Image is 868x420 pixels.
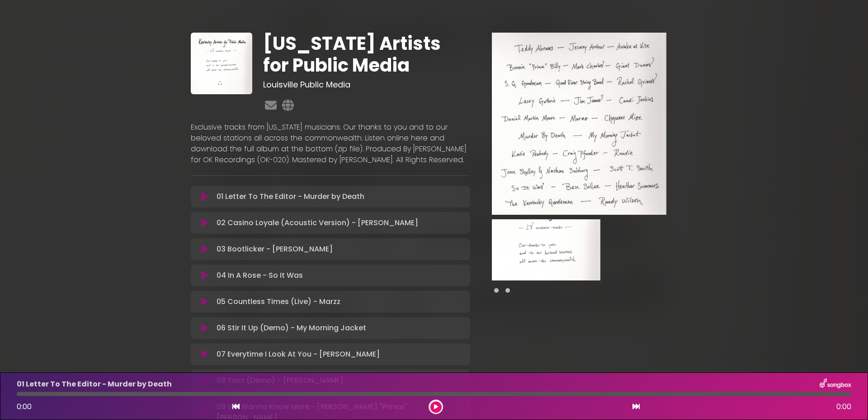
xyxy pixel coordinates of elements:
[217,349,380,360] p: 07 Everytime I Look At You - [PERSON_NAME]
[217,270,303,281] p: 04 In A Rose - So It Was
[217,323,366,333] p: 06 Stir It Up (Demo) - My Morning Jacket
[492,33,666,215] img: Main Media
[492,219,600,280] img: VTNrOFRoSLGAMNB5FI85
[217,191,364,202] p: 01 Letter To The Editor - Murder by Death
[191,33,252,94] img: c1WsRbwhTdCAEPY19PzT
[263,33,470,76] h1: [US_STATE] Artists for Public Media
[217,296,340,307] p: 05 Countless Times (Live) - Marzz
[820,378,851,390] img: songbox-logo-white.png
[17,401,32,412] span: 0:00
[17,379,172,390] p: 01 Letter To The Editor - Murder by Death
[217,244,333,255] p: 03 Bootlicker - [PERSON_NAME]
[217,217,418,228] p: 02 Casino Loyale (Acoustic Version) - [PERSON_NAME]
[836,401,851,412] span: 0:00
[191,122,470,165] p: Exclusive tracks from [US_STATE] musicians. Our thanks to you and to our beloved stations all acr...
[263,80,470,90] h3: Louisville Public Media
